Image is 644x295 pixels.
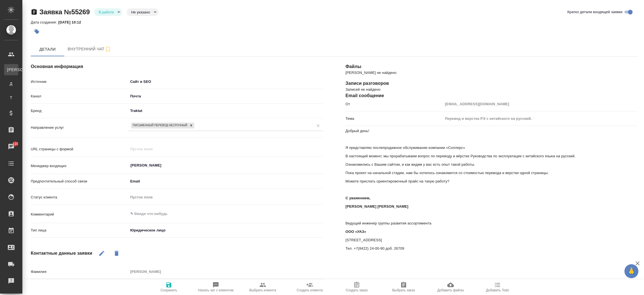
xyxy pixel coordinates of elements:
svg: Подписаться [105,46,111,53]
span: Начать чат с клиентом [198,288,233,292]
span: [PERSON_NAME] [PERSON_NAME] [345,204,408,209]
p: Предпочтительный способ связи [31,179,128,184]
p: Статус клиента [31,195,128,200]
input: Пустое поле [128,145,323,153]
div: В работе [94,8,122,16]
span: 115 [9,141,22,147]
h4: Основная информация [31,63,323,70]
a: Заявка №55269 [39,8,90,16]
button: В работе [97,10,115,15]
p: Записей не найдено [345,87,638,92]
button: Скопировать ссылку [31,9,37,15]
p: Комментарий [31,212,128,217]
button: Удалить [110,247,123,260]
h4: Записи разговоров [345,80,638,87]
button: Выбрать клиента [239,279,286,295]
input: Пустое поле [443,100,638,108]
p: Тема [345,116,443,121]
p: Бренд [31,108,128,114]
p: [PERSON_NAME] не найдено [345,70,638,76]
p: Можете прислать ориентировочный прайс на такую работу? [345,179,638,184]
div: Письменный перевод несрочный [131,123,188,128]
a: 115 [1,140,21,154]
div: В работе [127,8,158,16]
div: Почта [128,92,323,101]
h4: Email сообщение [345,92,638,99]
p: Тип лица [31,228,128,233]
p: Ознакомились с Вашим сайтом, и как видим у вас есть опыт такой работы. [345,162,638,167]
div: Сайт и SEO [128,77,323,86]
span: Т [7,95,15,100]
span: Тел. +7(8422) 24-00-90 доб. 26709 [345,246,404,250]
button: Добавить тэг [31,25,43,38]
input: Пустое поле [443,114,638,123]
span: Выбрать заказ [392,288,415,292]
input: Пустое поле [128,268,323,276]
p: Канал [31,93,128,99]
span: Создать заказ [346,288,368,292]
button: Добавить Todo [474,279,521,295]
span: [STREET_ADDRESS] [345,238,382,242]
button: Выбрать заказ [380,279,427,295]
button: Не указано [129,10,151,15]
p: [DATE] 10:12 [58,20,85,24]
span: [PERSON_NAME] [7,67,15,72]
button: 🙏 [624,264,638,278]
p: Дата создания: [31,20,58,24]
span: Внутренний чат [68,46,111,53]
span: Добавить файлы [437,288,464,292]
p: Источник [31,79,128,85]
p: Менеджер входящих [31,163,128,169]
span: Добавить Todo [486,288,509,292]
a: [PERSON_NAME] [4,64,18,75]
span: Выбрать клиента [249,288,276,292]
h4: Файлы [345,63,638,70]
p: От [345,101,443,107]
span: Ведущий инженер группы развития ассортимента [345,221,431,225]
span: Д [7,81,15,86]
div: Email [128,177,323,186]
span: ООО «УАЗ» [345,230,366,234]
span: Создать клиента [297,288,323,292]
p: Направление услуг [31,125,128,130]
div: Перевод и верстка РЭ с китайского на русский. [443,114,638,123]
div: Юридическое лицо [128,226,258,235]
button: Начать чат с клиентом [192,279,239,295]
span: Кратко детали входящей заявки [567,9,622,15]
div: Пустое поле [128,193,323,202]
button: Редактировать [95,247,108,260]
button: Создать клиента [286,279,333,295]
a: Д [4,78,18,89]
p: Добрый день! [345,128,638,134]
span: 🙏 [627,265,636,277]
p: Пока проект на начальной стадии, нам бы хотелось ознакомится со стоимостью перевода и верстки одн... [345,170,638,176]
h4: Контактные данные заявки [31,250,92,257]
p: Фамилия [31,269,128,275]
button: Создать заказ [333,279,380,295]
button: Добавить файлы [427,279,474,295]
div: Пустое поле [130,195,316,200]
span: С уважением, [345,196,370,200]
button: Open [320,165,321,166]
a: Т [4,92,18,103]
p: URL страницы с формой [31,146,128,152]
p: Я представляю послепродажное обслуживание компании «Соллерс» [345,145,638,151]
button: Сохранить [145,279,192,295]
p: В настоящий момент, мы прорабатываем вопрос по переводу и вёрстке Руководства по эксплуатации с к... [345,153,638,159]
span: Сохранить [160,288,177,292]
div: Traktat [128,106,323,116]
span: Детали [34,46,61,53]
